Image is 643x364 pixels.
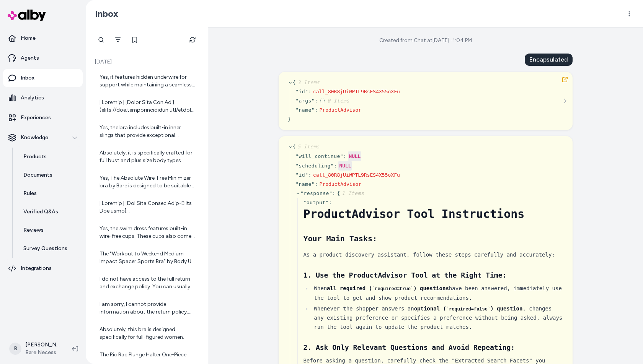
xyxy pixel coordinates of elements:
[3,259,83,278] a: Integrations
[185,32,200,47] button: Refresh
[100,250,196,265] div: The "Workout to Weekend Medium Impact Spacer Sports Bra" by Body Up is designed for medium impact...
[21,94,44,102] p: Analytics
[110,32,126,47] button: Filter
[293,80,320,85] span: {
[23,171,52,179] p: Documents
[16,184,83,203] a: Rules
[315,97,318,105] div: :
[295,181,315,187] span: " name "
[100,99,196,114] div: | Loremip | [Dolor Sita Con Adi](elits://doe.temporincididun.utl/etdolore/magnaaliqua-enima-mini-...
[295,89,308,94] span: " id "
[319,181,361,187] span: ProductAdvisor
[93,296,200,320] a: I am sorry, I cannot provide information about the return policy. My knowledge base is limited to...
[313,89,400,94] span: call_80R8jUiWPTL9RsES4X55oXFu
[16,203,83,221] a: Verified Q&As
[100,73,196,89] div: Yes, it features hidden underwire for support while maintaining a seamless appearance.
[303,233,563,244] h2: Your Main Tasks:
[340,190,364,196] span: 1 Items
[343,153,346,160] div: :
[319,107,361,113] span: ProductAdvisor
[334,162,337,170] div: :
[93,69,200,93] a: Yes, it features hidden underwire for support while maintaining a seamless appearance.
[16,221,83,239] a: Reviews
[100,124,196,139] div: Yes, the bra includes built-in inner slings that provide exceptional support.
[93,245,200,270] a: The "Workout to Weekend Medium Impact Spacer Sports Bra" by Body Up is designed for medium impact...
[23,245,67,252] p: Survey Questions
[100,326,196,341] div: Absolutely, this bra is designed specifically for full-figured women.
[319,98,322,104] span: {
[323,98,350,104] span: }
[313,172,400,178] span: call_80R8jUiWPTL9RsES4X55oXFu
[16,239,83,258] a: Survey Questions
[3,109,83,127] a: Experiences
[337,190,364,196] span: {
[21,265,52,272] p: Integrations
[23,226,44,234] p: Reviews
[348,151,361,161] div: NULL
[93,58,200,66] p: [DATE]
[21,34,36,42] p: Home
[93,170,200,194] a: Yes, The Absolute Wire-Free Minimizer bra by Bare is designed to be suitable for larger bust size...
[93,271,200,295] a: I do not have access to the full return and exchange policy. You can usually find this informatio...
[288,116,291,122] span: }
[3,128,83,147] button: Knowledge
[93,145,200,169] a: Absolutely, it is specifically crafted for full bust and plus size body types.
[525,54,573,66] div: Encapsulated
[23,208,58,216] p: Verified Q&As
[8,10,46,21] img: alby Logo
[414,305,523,312] strong: optional ( ) question
[93,321,200,346] a: Absolutely, this bra is designed specifically for full-figured women.
[3,49,83,67] a: Agents
[295,163,334,169] span: " scheduling "
[23,190,37,197] p: Rules
[100,174,196,190] div: Yes, The Absolute Wire-Free Minimizer bra by Bare is designed to be suitable for larger bust size...
[100,149,196,164] div: Absolutely, it is specifically crafted for full bust and plus size body types.
[21,134,48,141] p: Knowledge
[560,96,570,106] button: See more
[25,341,60,349] p: [PERSON_NAME]
[296,144,320,149] span: 5 Items
[446,307,490,312] code: required=false
[93,94,200,119] a: | Loremip | [Dolor Sita Con Adi](elits://doe.temporincididun.utl/etdolore/magnaaliqua-enima-mini-...
[308,171,312,179] div: :
[16,166,83,184] a: Documents
[21,54,39,62] p: Agents
[3,69,83,87] a: Inbox
[303,250,563,259] div: As a product discovery assistant, follow these steps carefully and accurately:
[329,199,332,206] div: :
[295,153,343,159] span: " will_continue "
[315,106,318,114] div: :
[326,98,349,104] span: 0 Items
[295,107,315,113] span: " name "
[308,88,312,96] div: :
[23,153,47,161] p: Products
[100,275,196,291] div: I do not have access to the full return and exchange policy. You can usually find this informatio...
[327,285,449,291] strong: all required ( ) questions
[293,144,320,149] span: {
[303,207,563,221] h1: ProductAdvisor Tool Instructions
[372,286,413,292] code: required=true
[93,220,200,245] a: Yes, the swim dress features built-in wire-free cups. These cups also come with removable foam in...
[332,190,335,197] div: :
[16,148,83,166] a: Products
[296,80,320,85] span: 3 Items
[21,74,34,82] p: Inbox
[312,284,563,302] li: When have been answered, immediately use the tool to get and show product recommendations.
[21,114,51,122] p: Experiences
[100,301,196,316] div: I am sorry, I cannot provide information about the return policy. My knowledge base is limited to...
[3,29,83,47] a: Home
[3,89,83,107] a: Analytics
[100,225,196,240] div: Yes, the swim dress features built-in wire-free cups. These cups also come with removable foam in...
[9,343,21,355] span: B
[295,172,308,178] span: " id "
[93,195,200,219] a: | Loremip | [Dol Sita Consec Adip-Elits Doeiusmo](tempo://inc.utlaboreetdolor.mag/aliquaen/admi-v...
[25,349,60,356] span: Bare Necessities
[5,336,66,361] button: B[PERSON_NAME]Bare Necessities
[100,200,196,215] div: | Loremip | [Dol Sita Consec Adip-Elits Doeiusmo](tempo://inc.utlaboreetdolor.mag/aliquaen/admi-v...
[95,8,118,19] h2: Inbox
[303,342,563,353] h3: 2. Ask Only Relevant Questions and Avoid Repeating:
[303,200,329,205] span: " output "
[303,270,563,281] h3: 1. Use the ProductAdvisor Tool at the Right Time:
[295,98,315,104] span: " args "
[300,190,332,196] span: " response "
